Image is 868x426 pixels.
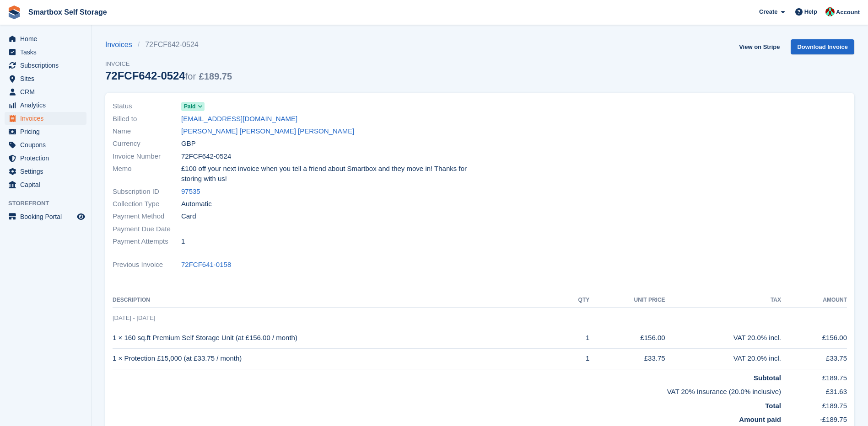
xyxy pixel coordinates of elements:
td: 1 × 160 sq.ft Premium Self Storage Unit (at £156.00 / month) [113,328,562,348]
td: £156.00 [589,328,665,348]
a: menu [5,32,86,45]
th: Amount [781,293,847,308]
span: Paid [184,102,195,111]
a: 72FCF641-0158 [181,260,231,270]
span: Card [181,211,196,222]
a: Paid [181,101,205,112]
td: 1 [562,328,589,348]
th: QTY [562,293,589,308]
span: Pricing [20,125,75,138]
span: 1 [181,236,185,247]
div: VAT 20.0% incl. [665,353,781,364]
a: menu [5,59,86,72]
a: menu [5,152,86,165]
span: Subscriptions [20,59,75,72]
nav: breadcrumbs [105,39,232,50]
span: Subscription ID [113,186,181,197]
th: Tax [665,293,781,308]
td: 1 [562,348,589,369]
span: £189.75 [199,71,232,81]
span: Tasks [20,46,75,59]
a: [PERSON_NAME] [PERSON_NAME] [PERSON_NAME] [181,126,354,137]
a: [EMAIL_ADDRESS][DOMAIN_NAME] [181,114,297,124]
td: VAT 20% Insurance (20.0% inclusive) [113,383,781,397]
a: 97535 [181,186,200,197]
a: Download Invoice [791,39,854,54]
span: Home [20,32,75,45]
strong: Total [765,402,781,410]
span: Analytics [20,99,75,112]
th: Description [113,293,562,308]
span: [DATE] - [DATE] [113,314,155,321]
span: Invoice [105,59,232,69]
div: 72FCF642-0524 [105,69,232,82]
span: for [185,71,196,81]
div: VAT 20.0% incl. [665,333,781,343]
span: Booking Portal [20,210,75,223]
a: menu [5,125,86,138]
td: £156.00 [781,328,847,348]
span: Coupons [20,138,75,151]
strong: Subtotal [754,374,781,382]
span: Sites [20,72,75,85]
span: Name [113,126,181,137]
a: menu [5,165,86,178]
span: £100 off your next invoice when you tell a friend about Smartbox and they move in! Thanks for sto... [181,164,474,184]
td: £31.63 [781,383,847,397]
a: Invoices [105,39,138,50]
a: Preview store [75,211,86,222]
a: Smartbox Self Storage [25,5,111,20]
span: CRM [20,85,75,98]
span: Payment Attempts [113,236,181,247]
span: Storefront [8,199,91,208]
a: menu [5,85,86,98]
a: menu [5,210,86,223]
span: Previous Invoice [113,260,181,270]
a: menu [5,99,86,112]
a: menu [5,46,86,59]
a: View on Stripe [735,39,783,54]
span: Help [804,7,817,16]
td: £33.75 [589,348,665,369]
th: Unit Price [589,293,665,308]
td: £189.75 [781,397,847,411]
span: 72FCF642-0524 [181,151,231,162]
span: Capital [20,178,75,191]
a: menu [5,72,86,85]
span: Payment Method [113,211,181,222]
span: Create [759,7,777,16]
td: 1 × Protection £15,000 (at £33.75 / month) [113,348,562,369]
span: Invoice Number [113,151,181,162]
a: menu [5,138,86,151]
span: Automatic [181,199,212,209]
a: menu [5,178,86,191]
span: Memo [113,164,181,184]
img: Caren Ingold [825,7,835,16]
span: Invoices [20,112,75,125]
span: Settings [20,165,75,178]
span: Status [113,101,181,112]
td: £189.75 [781,369,847,383]
a: menu [5,112,86,125]
span: Collection Type [113,199,181,209]
span: Billed to [113,114,181,124]
img: stora-icon-8386f47178a22dfd0bd8f6a31ec36ba5ce8667c1dd55bd0f319d3a0aa187defe.svg [7,5,21,19]
strong: Amount paid [739,415,781,423]
span: Account [836,8,860,17]
td: £33.75 [781,348,847,369]
span: GBP [181,138,196,149]
span: Payment Due Date [113,224,181,234]
span: Protection [20,152,75,165]
span: Currency [113,138,181,149]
